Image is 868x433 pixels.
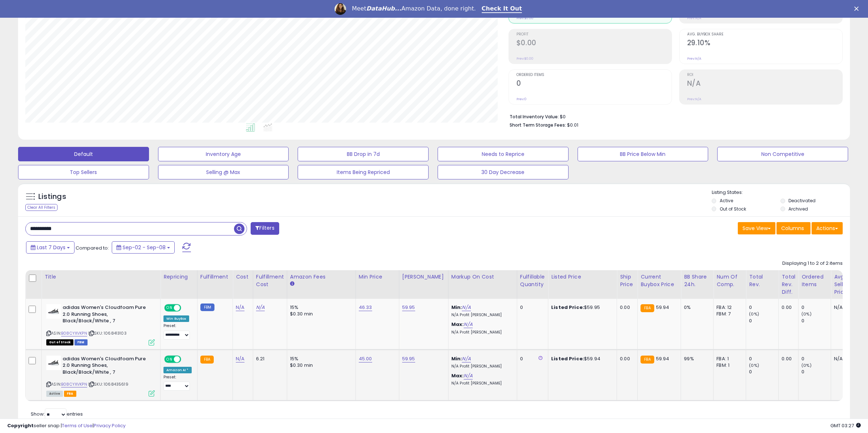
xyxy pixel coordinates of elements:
button: Columns [776,222,810,234]
small: Prev: 0 [516,97,527,101]
label: Archived [788,206,808,212]
div: Fulfillment [200,273,230,281]
div: ASIN: [46,304,155,344]
div: 0 [801,369,831,375]
button: Sep-02 - Sep-08 [112,241,175,254]
small: FBM [200,303,214,311]
h5: Listings [38,192,66,202]
span: Last 7 Days [37,244,65,251]
div: Win BuyBox [163,315,189,322]
div: Close [854,7,861,11]
span: Sep-02 - Sep-08 [123,244,166,251]
div: N/A [834,356,858,362]
a: N/A [462,355,471,362]
small: (0%) [801,362,812,368]
div: Current Buybox Price [641,273,678,288]
div: Preset: [163,375,192,391]
div: Fulfillment Cost [256,273,284,288]
div: Title [44,273,157,281]
p: Listing States: [712,189,850,196]
span: | SKU: 1068435619 [88,381,128,387]
small: (0%) [801,311,812,317]
a: N/A [464,372,472,379]
button: Default [18,147,149,161]
span: | SKU: 1068413103 [88,330,127,336]
a: B08CYXVKPN [61,381,87,387]
a: N/A [256,304,265,311]
strong: Copyright [7,422,34,429]
span: All listings currently available for purchase on Amazon [46,391,63,397]
div: 0 [749,356,778,362]
small: FBA [200,356,214,364]
div: 0.00 [620,304,632,311]
p: N/A Profit [PERSON_NAME] [451,313,511,318]
div: 0% [684,304,708,311]
button: Non Competitive [717,147,848,161]
div: $59.94 [551,356,611,362]
button: Inventory Age [158,147,289,161]
span: 59.94 [656,355,669,362]
div: N/A [834,304,858,311]
b: Min: [451,355,462,362]
div: 0.00 [620,356,632,362]
a: Check It Out [482,5,522,13]
span: FBM [75,339,88,345]
div: [PERSON_NAME] [402,273,445,281]
div: 0 [749,304,778,311]
div: $0.30 min [290,311,350,317]
div: Amazon Fees [290,273,353,281]
div: FBM: 1 [716,362,740,369]
i: DataHub... [366,5,401,12]
b: Listed Price: [551,355,584,362]
span: Profit [516,33,672,37]
span: OFF [180,356,192,362]
b: adidas Women's Cloudfoam Pure 2.0 Running Shoes, Black/Black/White , 7 [63,356,150,378]
button: BB Drop in 7d [298,147,429,161]
b: Max: [451,321,464,328]
h2: N/A [687,79,842,89]
a: N/A [236,355,244,362]
div: seller snap | | [7,423,125,429]
label: Out of Stock [720,206,746,212]
div: 99% [684,356,708,362]
span: OFF [180,305,192,311]
div: 0 [749,318,778,324]
span: Compared to: [76,245,109,251]
button: Last 7 Days [26,241,75,254]
li: $0 [510,112,837,120]
span: $0.01 [567,122,578,128]
button: Save View [738,222,775,234]
b: adidas Women's Cloudfoam Pure 2.0 Running Shoes, Black/Black/White , 7 [63,304,150,326]
b: Max: [451,372,464,379]
h2: 29.10% [687,39,842,48]
small: (0%) [749,362,759,368]
a: 45.00 [359,355,372,362]
th: The percentage added to the cost of goods (COGS) that forms the calculator for Min & Max prices. [448,270,517,299]
div: $59.95 [551,304,611,311]
div: 0.00 [782,356,793,362]
span: FBA [64,391,76,397]
div: Ordered Items [801,273,828,288]
div: 6.21 [256,356,281,362]
small: FBA [641,356,654,364]
img: 41ipmesSKlS._SL40_.jpg [46,356,61,370]
button: Filters [251,222,279,235]
div: Meet Amazon Data, done right. [352,5,476,12]
img: 41ipmesSKlS._SL40_.jpg [46,304,61,319]
small: (0%) [749,311,759,317]
div: 0 [801,318,831,324]
div: Fulfillable Quantity [520,273,545,288]
a: 59.95 [402,304,415,311]
button: Needs to Reprice [438,147,569,161]
div: Total Rev. [749,273,775,288]
div: Num of Comp. [716,273,743,288]
p: N/A Profit [PERSON_NAME] [451,364,511,369]
div: Ship Price [620,273,634,288]
b: Short Term Storage Fees: [510,122,566,128]
button: BB Price Below Min [578,147,709,161]
div: FBA: 12 [716,304,740,311]
div: 0 [801,304,831,311]
button: 30 Day Decrease [438,165,569,179]
span: Columns [781,225,804,232]
small: Prev: $0.00 [516,16,533,20]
